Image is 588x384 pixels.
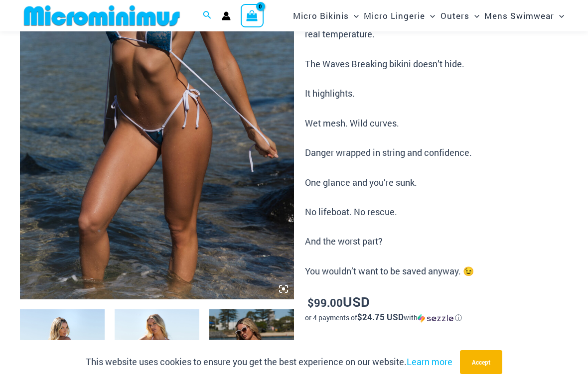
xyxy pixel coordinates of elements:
a: Micro BikinisMenu ToggleMenu Toggle [291,3,361,28]
a: View Shopping Cart, empty [241,4,264,27]
div: or 4 payments of with [305,313,568,323]
img: Sezzle [418,314,453,323]
nav: Site Navigation [289,1,568,30]
span: Menu Toggle [554,3,564,28]
span: Outers [441,3,469,28]
a: Learn more [407,356,452,368]
span: Mens Swimwear [484,3,554,28]
button: Accept [460,350,502,374]
span: $ [307,295,314,310]
div: or 4 payments of$24.75 USDwithSezzle Click to learn more about Sezzle [305,313,568,323]
a: OutersMenu ToggleMenu Toggle [438,3,482,28]
span: Menu Toggle [469,3,479,28]
p: USD [305,294,568,310]
a: Mens SwimwearMenu ToggleMenu Toggle [482,3,567,28]
span: Menu Toggle [425,3,435,28]
span: Menu Toggle [349,3,359,28]
bdi: 99.00 [307,295,343,310]
a: Micro LingerieMenu ToggleMenu Toggle [361,3,438,28]
img: MM SHOP LOGO FLAT [20,4,184,27]
span: $24.75 USD [357,311,404,323]
span: Micro Lingerie [364,3,425,28]
p: This website uses cookies to ensure you get the best experience on our website. [86,355,452,370]
span: Micro Bikinis [293,3,349,28]
a: Search icon link [203,9,212,22]
a: Account icon link [222,11,231,20]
